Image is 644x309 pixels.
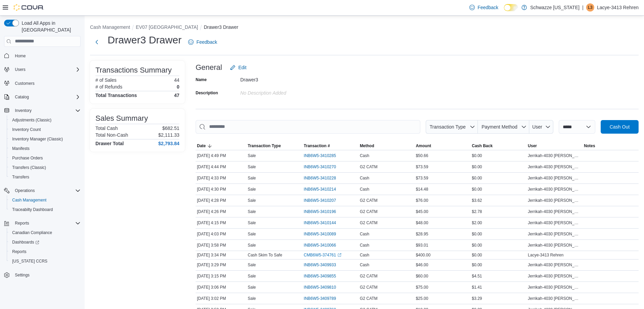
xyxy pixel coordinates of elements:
[360,187,369,192] span: Cash
[470,196,527,205] div: $3.62
[470,294,527,303] div: $3.29
[204,24,238,30] button: Drawer3 Drawer
[196,163,246,171] div: [DATE] 4:44 PM
[248,143,281,149] span: Transaction Type
[174,77,179,83] p: 44
[9,125,81,134] span: Inventory Count
[1,65,83,74] button: Users
[12,93,81,101] span: Catalog
[304,294,343,303] button: INB6W5-3409789
[196,294,246,303] div: [DATE] 3:02 PM
[95,132,128,138] h6: Total Non-Cash
[1,92,83,102] button: Catalog
[467,1,501,14] a: Feedback
[304,185,343,193] button: INB6W5-3410214
[528,296,581,301] span: Jerrikah-4030 [PERSON_NAME]
[588,3,592,12] span: L3
[248,285,256,290] p: Sale
[12,271,32,279] a: Settings
[90,35,104,49] button: Next
[12,127,41,132] span: Inventory Count
[12,258,47,264] span: [US_STATE] CCRS
[426,120,478,134] button: Transaction Type
[9,229,81,237] span: Canadian Compliance
[196,272,246,280] div: [DATE] 3:15 PM
[196,196,246,205] div: [DATE] 4:28 PM
[528,231,581,237] span: Jerrikah-4030 [PERSON_NAME]
[7,195,83,205] button: Cash Management
[304,241,343,249] button: INB6W5-3410066
[90,24,130,30] button: Cash Management
[304,174,343,182] button: INB6W5-3410228
[9,125,44,134] a: Inventory Count
[9,196,49,204] a: Cash Management
[304,220,336,226] span: INB6W5-3410144
[12,136,63,142] span: Inventory Manager (Classic)
[95,125,118,131] h6: Total Cash
[9,206,55,214] a: Traceabilty Dashboard
[9,206,81,214] span: Traceabilty Dashboard
[12,174,29,180] span: Transfers
[9,196,81,204] span: Cash Management
[9,116,81,124] span: Adjustments (Classic)
[12,230,52,235] span: Canadian Compliance
[9,173,81,181] span: Transfers
[470,283,527,291] div: $1.41
[528,143,537,149] span: User
[416,187,428,192] span: $14.48
[7,134,83,144] button: Inventory Manager (Classic)
[7,125,83,134] button: Inventory Count
[158,141,179,146] h4: $2,793.84
[9,238,81,246] span: Dashboards
[15,94,29,100] span: Catalog
[7,115,83,125] button: Adjustments (Classic)
[304,143,330,149] span: Transaction #
[248,262,256,268] p: Sale
[15,81,35,86] span: Customers
[360,198,377,203] span: G2 CATM
[1,270,83,280] button: Settings
[9,163,49,172] a: Transfers (Classic)
[15,220,29,226] span: Reports
[304,187,336,192] span: INB6W5-3410214
[12,155,43,161] span: Purchase Orders
[360,243,369,248] span: Cash
[303,142,359,150] button: Transaction #
[586,3,594,12] div: Lacye-3413 Rehren
[9,248,81,256] span: Reports
[1,51,83,61] button: Home
[7,163,83,172] button: Transfers (Classic)
[1,218,83,228] button: Reports
[9,257,50,265] a: [US_STATE] CCRS
[1,106,83,115] button: Inventory
[196,185,246,193] div: [DATE] 4:30 PM
[240,74,331,82] div: Drawer3
[7,237,83,247] a: Dashboards
[601,120,639,134] button: Cash Out
[14,4,44,11] img: Cova
[528,164,581,170] span: Jerrikah-4030 [PERSON_NAME]
[248,175,256,181] p: Sale
[360,262,369,268] span: Cash
[304,272,343,280] button: INB6W5-3409855
[196,230,246,238] div: [DATE] 4:03 PM
[248,296,256,301] p: Sale
[304,153,336,158] span: INB6W5-3410285
[416,262,428,268] span: $46.00
[337,253,341,257] svg: External link
[504,4,518,11] input: Dark Mode
[416,164,428,170] span: $73.59
[478,4,498,11] span: Feedback
[15,108,31,113] span: Inventory
[177,84,179,90] p: 0
[304,208,343,216] button: INB6W5-3410196
[530,3,580,12] p: Schwazze [US_STATE]
[196,241,246,249] div: [DATE] 3:58 PM
[9,144,81,153] span: Manifests
[9,229,55,237] a: Canadian Compliance
[470,142,527,150] button: Cash Back
[15,188,35,193] span: Operations
[528,285,581,290] span: Jerrikah-4030 [PERSON_NAME]
[304,285,336,290] span: INB6W5-3409810
[248,231,256,237] p: Sale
